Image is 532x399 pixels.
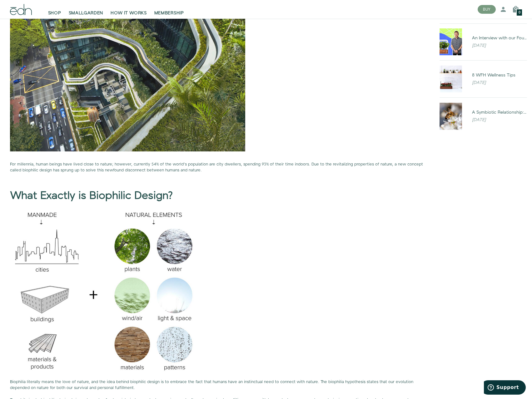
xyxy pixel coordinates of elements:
b: What Exactly is Biophilic Design? [10,188,172,203]
img: An Interview with our Founder, Ryan Woltz: The Efficient Grower [440,28,462,55]
a: A Symbiotic Relationship: Flowers & Bees A Symbiotic Relationship: Flowers & Bees [DATE] [435,103,532,130]
span: 0 [519,11,520,14]
button: BUY [478,5,496,14]
a: SMALLGARDEN [65,2,107,16]
em: [DATE] [472,42,486,49]
em: [DATE] [472,80,486,86]
a: HOW IT WORKS [107,2,150,16]
span: Biophilia literally means the love of nature, and the idea behind biophilic design is to embrace ... [10,379,413,391]
iframe: Opens a widget where you can find more information [484,380,526,396]
img: A Symbiotic Relationship: Flowers & Bees [440,103,462,130]
p: For millennia, human beings have lived close to nature; however, currently 54% of the world’s pop... [10,161,425,173]
img: 8 WFH Wellness Tips [440,66,462,92]
span: SHOP [48,10,61,16]
a: MEMBERSHIP [151,2,188,16]
div: 8 WFH Wellness Tips [472,72,527,78]
span: HOW IT WORKS [111,10,147,16]
div: An Interview with our Founder, [PERSON_NAME]: The Efficient Grower [472,35,527,41]
a: An Interview with our Founder, Ryan Woltz: The Efficient Grower An Interview with our Founder, [P... [435,28,532,55]
div: A Symbiotic Relationship: Flowers & Bees [472,109,527,116]
span: SMALLGARDEN [69,10,103,16]
a: SHOP [44,2,65,16]
a: 8 WFH Wellness Tips 8 WFH Wellness Tips [DATE] [435,66,532,92]
span: MEMBERSHIP [154,10,184,16]
em: [DATE] [472,117,486,123]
